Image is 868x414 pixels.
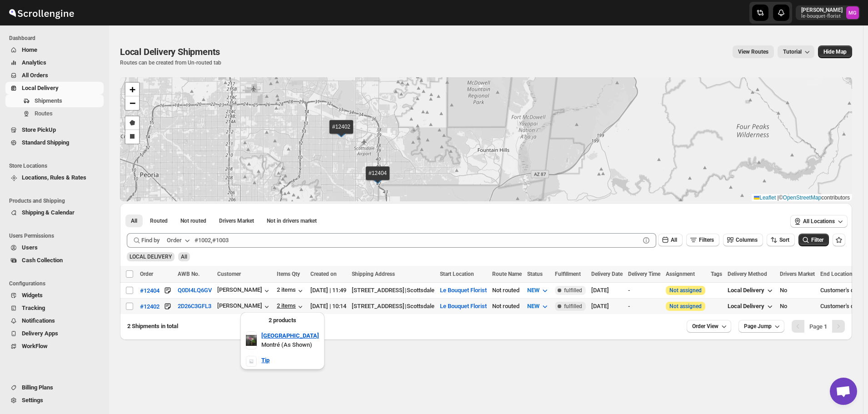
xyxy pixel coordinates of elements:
[9,280,105,287] span: Configurations
[555,271,581,277] span: Fulfillment
[125,214,143,227] button: All
[440,287,487,294] button: Le Bouquet Florist
[738,48,768,55] span: View Routes
[219,217,254,224] span: Drivers Market
[440,303,487,309] button: Le Bouquet Florist
[846,6,859,19] span: Melody Gluth
[310,286,346,295] div: [DATE] | 11:49
[658,234,683,246] button: All
[767,234,795,246] button: Sort
[22,330,58,337] span: Delivery Apps
[277,302,305,311] button: 2 items
[780,302,815,311] div: No
[145,214,173,227] button: Routed
[687,320,731,333] button: Order View
[564,303,582,310] span: fulfilled
[744,323,772,330] span: Page Jump
[371,174,384,184] img: Marker
[591,302,623,311] div: [DATE]
[801,14,843,19] p: le-bouquet-florist
[671,237,677,243] span: All
[246,316,319,325] div: 2 products
[5,302,104,314] button: Tracking
[440,271,474,277] span: Start Location
[790,215,848,228] button: All Locations
[127,323,178,329] span: 2 Shipments in total
[809,323,827,330] span: Page
[22,72,48,79] span: All Orders
[5,69,104,82] button: All Orders
[22,209,75,216] span: Shipping & Calendar
[5,381,104,394] button: Billing Plans
[733,45,774,58] button: view route
[140,286,160,295] button: #12404
[628,271,660,277] span: Delivery Time
[783,195,822,201] a: OpenStreetMap
[527,303,539,309] span: NEW
[22,85,59,91] span: Local Delivery
[22,343,48,349] span: WorkFlow
[527,271,543,277] span: Status
[780,271,815,277] span: Drivers Market
[175,214,212,227] button: Unrouted
[783,49,802,55] span: Tutorial
[167,236,182,245] div: Order
[692,323,718,330] span: Order View
[22,46,37,53] span: Home
[728,287,764,294] span: Local Delivery
[522,283,555,298] button: NEW
[22,292,43,299] span: Widgets
[7,1,75,24] img: ScrollEngine
[22,257,63,264] span: Cash Collection
[352,286,434,295] div: |
[261,356,269,365] a: Tip
[5,289,104,302] button: Widgets
[22,397,43,404] span: Settings
[161,233,197,248] button: Order
[267,217,317,224] span: Not in drivers market
[564,287,582,294] span: fulfilled
[9,162,105,170] span: Store Locations
[310,271,337,277] span: Created on
[334,127,348,137] img: Marker
[125,83,139,96] a: Zoom in
[492,271,522,277] span: Route Name
[217,286,271,295] button: [PERSON_NAME]
[711,271,722,277] span: Tags
[798,234,829,246] button: Filter
[277,286,305,295] div: 2 items
[261,357,269,364] b: Tip
[130,84,135,95] span: +
[738,320,784,333] button: Page Jump
[818,45,852,58] button: Map action label
[140,287,160,294] div: #12404
[140,303,160,310] div: #12402
[22,126,56,133] span: Store PickUp
[492,286,522,295] div: Not routed
[830,378,857,405] a: Open chat
[22,139,69,146] span: Standard Shipping
[277,271,300,277] span: Items Qty
[150,217,168,224] span: Routed
[5,314,104,327] button: Notifications
[723,234,763,246] button: Columns
[125,116,139,130] a: Draw a polygon
[728,303,764,309] span: Local Delivery
[217,302,271,311] button: [PERSON_NAME]
[35,110,53,117] span: Routes
[217,271,241,277] span: Customer
[699,237,714,243] span: Filters
[261,332,319,339] b: [GEOGRAPHIC_DATA]
[5,340,104,353] button: WorkFlow
[246,356,257,367] img: Item
[5,241,104,254] button: Users
[848,10,857,16] text: MG
[728,271,767,277] span: Delivery Method
[140,271,153,277] span: Order
[591,286,623,295] div: [DATE]
[125,96,139,110] a: Zoom out
[5,56,104,69] button: Analytics
[722,299,780,314] button: Local Delivery
[5,254,104,267] button: Cash Collection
